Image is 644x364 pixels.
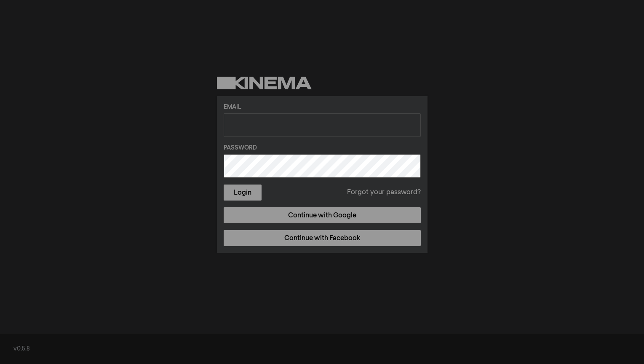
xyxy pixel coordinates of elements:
[13,345,631,353] div: v0.5.8
[224,144,421,153] label: Password
[347,187,421,198] a: Forgot your password?
[224,103,421,112] label: Email
[224,230,421,246] a: Continue with Facebook
[224,185,262,201] button: Login
[224,207,421,223] a: Continue with Google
